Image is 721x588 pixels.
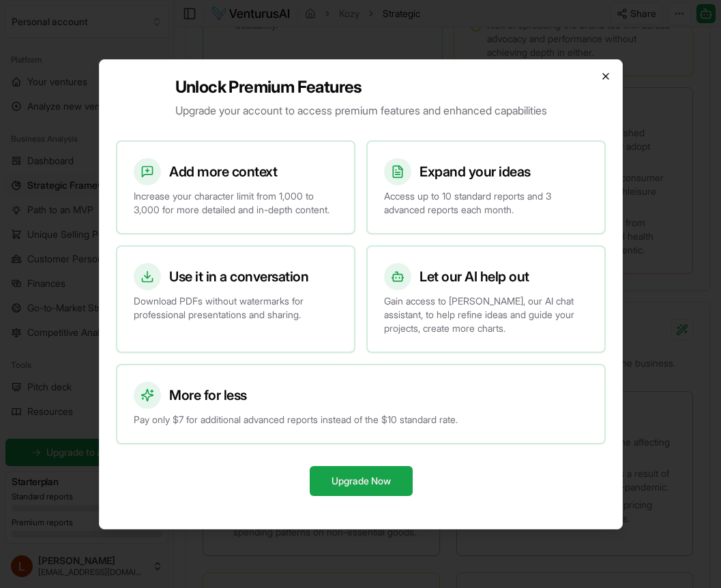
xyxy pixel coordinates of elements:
[384,294,588,335] p: Gain access to [PERSON_NAME], our AI chat assistant, to help refine ideas and guide your projects...
[175,76,546,98] h2: Unlock Premium Features
[169,267,308,286] h3: Use it in a conversation
[134,294,338,322] p: Download PDFs without watermarks for professional presentations and sharing.
[384,189,588,217] p: Access up to 10 standard reports and 3 advanced reports each month.
[134,413,588,427] p: Pay only $7 for additional advanced reports instead of the $10 standard rate.
[175,102,546,119] p: Upgrade your account to access premium features and enhanced capabilities
[420,162,531,181] h3: Expand your ideas
[169,386,247,405] h3: More for less
[420,267,529,286] h3: Let our AI help out
[134,189,338,217] p: Increase your character limit from 1,000 to 3,000 for more detailed and in-depth content.
[169,162,277,181] h3: Add more context
[309,466,412,496] button: Upgrade Now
